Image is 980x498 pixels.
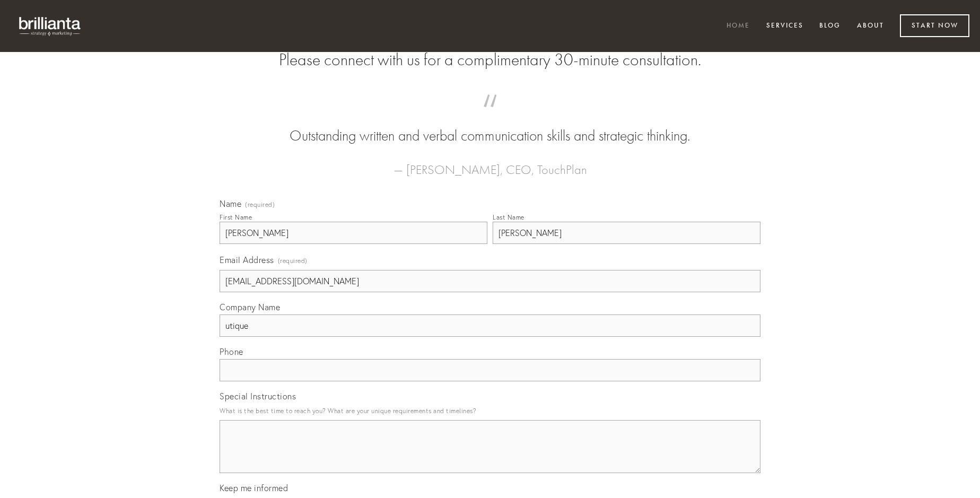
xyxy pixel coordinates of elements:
[812,18,847,35] a: Blog
[220,50,760,70] h2: Please connect with us for a complimentary 30-minute consultation.
[220,346,243,357] span: Phone
[237,146,743,180] figcaption: — [PERSON_NAME], CEO, TouchPlan
[850,18,891,35] a: About
[220,213,252,221] div: First Name
[245,202,275,208] span: (required)
[220,483,288,493] span: Keep me informed
[220,255,274,265] span: Email Address
[720,18,757,35] a: Home
[220,404,760,418] p: What is the best time to reach you? What are your unique requirements and timelines?
[220,391,296,401] span: Special Instructions
[220,302,280,312] span: Company Name
[278,254,308,268] span: (required)
[900,14,969,37] a: Start Now
[11,11,90,41] img: brillianta - research, strategy, marketing
[220,198,241,209] span: Name
[237,105,743,146] blockquote: Outstanding written and verbal communication skills and strategic thinking.
[759,18,810,35] a: Services
[493,213,524,221] div: Last Name
[237,105,743,126] span: “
